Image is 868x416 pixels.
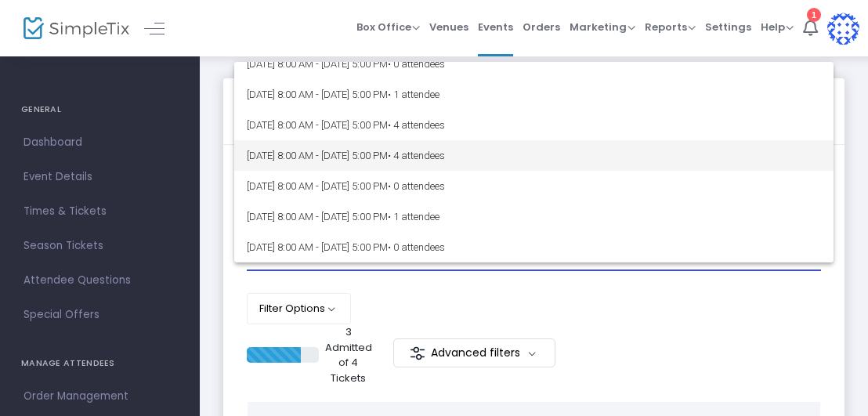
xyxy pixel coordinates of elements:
[247,232,821,262] span: [DATE] 8:00 AM - [DATE] 5:00 PM
[247,49,821,79] span: [DATE] 8:00 AM - [DATE] 5:00 PM
[247,110,821,140] span: [DATE] 8:00 AM - [DATE] 5:00 PM
[388,89,439,100] span: • 1 attendee
[247,140,821,171] span: [DATE] 8:00 AM - [DATE] 5:00 PM
[388,119,445,131] span: • 4 attendees
[247,171,821,201] span: [DATE] 8:00 AM - [DATE] 5:00 PM
[388,211,439,222] span: • 1 attendee
[388,241,445,253] span: • 0 attendees
[388,150,445,161] span: • 4 attendees
[388,180,445,192] span: • 0 attendees
[247,201,821,232] span: [DATE] 8:00 AM - [DATE] 5:00 PM
[388,58,445,70] span: • 0 attendees
[247,79,821,110] span: [DATE] 8:00 AM - [DATE] 5:00 PM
